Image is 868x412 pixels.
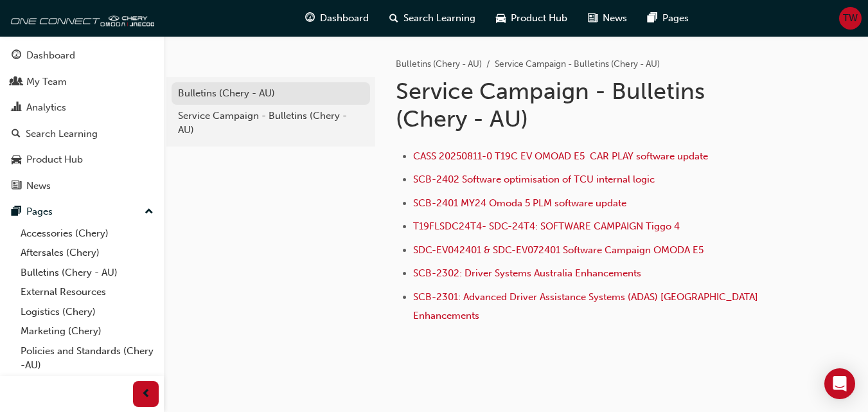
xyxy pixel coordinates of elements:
span: pages-icon [12,206,21,218]
h1: Service Campaign - Bulletins (Chery - AU) [396,77,770,133]
a: news-iconNews [578,5,637,31]
div: Product Hub [26,152,83,167]
span: Product Hub [511,11,567,26]
a: search-iconSearch Learning [379,5,486,31]
a: Technical Hub Workshop information [15,375,159,409]
span: news-icon [588,10,598,26]
div: My Team [26,75,67,89]
a: SCB-2402 Software optimisation of TCU internal logic [413,174,655,185]
a: Aftersales (Chery) [15,243,159,263]
a: Dashboard [5,44,159,67]
button: Pages [5,200,159,224]
a: SDC-EV042401 & SDC-EV072401 Software Campaign OMODA E5 [413,244,704,256]
a: Accessories (Chery) [15,224,159,244]
li: Service Campaign - Bulletins (Chery - AU) [495,57,660,72]
a: Service Campaign - Bulletins (Chery - AU) [172,105,370,141]
button: TW [839,7,862,30]
span: Search Learning [403,11,475,26]
span: search-icon [389,10,398,26]
div: News [26,179,51,193]
span: prev-icon [141,386,151,402]
a: News [5,174,159,198]
a: car-iconProduct Hub [486,5,578,31]
div: Analytics [26,100,66,115]
a: Product Hub [5,148,159,172]
div: Bulletins (Chery - AU) [178,86,364,101]
a: SCB-2301: Advanced Driver Assistance Systems (ADAS) [GEOGRAPHIC_DATA] Enhancements [413,291,761,321]
span: search-icon [12,129,21,140]
a: Bulletins (Chery - AU) [396,58,482,69]
a: My Team [5,70,159,94]
a: Marketing (Chery) [15,321,159,341]
span: Dashboard [320,11,369,26]
span: people-icon [12,76,21,88]
span: news-icon [12,181,21,192]
span: guage-icon [12,50,21,62]
span: Pages [662,11,689,26]
span: pages-icon [648,10,657,26]
span: car-icon [12,154,21,166]
img: oneconnect [6,5,154,31]
a: T19FLSDC24T4- SDC-24T4: SOFTWARE CAMPAIGN Tiggo 4 [413,220,680,232]
a: CASS 20250811-0 T19C EV OMOAD E5 CAR PLAY software update [413,150,708,162]
span: guage-icon [305,10,315,26]
a: External Resources [15,282,159,302]
a: pages-iconPages [637,5,699,31]
span: car-icon [496,10,506,26]
button: DashboardMy TeamAnalyticsSearch LearningProduct HubNews [5,41,159,200]
div: Pages [26,204,53,219]
a: Analytics [5,96,159,120]
a: Bulletins (Chery - AU) [15,263,159,283]
a: Bulletins (Chery - AU) [172,82,370,105]
a: SCB-2401 MY24 Omoda 5 PLM software update [413,197,626,209]
a: Search Learning [5,122,159,146]
div: Service Campaign - Bulletins (Chery - AU) [178,109,364,138]
div: Dashboard [26,48,75,63]
a: Policies and Standards (Chery -AU) [15,341,159,375]
a: guage-iconDashboard [295,5,379,31]
span: News [603,11,627,26]
span: TW [843,11,858,26]
a: SCB-2302: Driver Systems Australia Enhancements [413,267,641,279]
span: up-icon [145,204,154,220]
span: chart-icon [12,102,21,114]
a: Logistics (Chery) [15,302,159,322]
div: Open Intercom Messenger [824,368,855,399]
div: Search Learning [26,127,98,141]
